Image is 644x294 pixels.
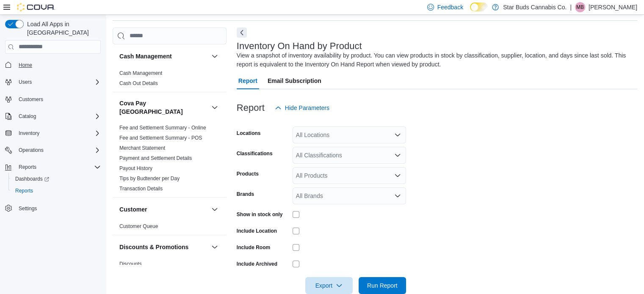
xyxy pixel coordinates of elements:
[12,174,53,184] a: Dashboards
[119,155,192,162] span: Payment and Settlement Details
[119,80,158,87] span: Cash Out Details
[15,60,101,70] span: Home
[119,185,163,192] span: Transaction Details
[119,52,172,60] h3: Cash Management
[12,186,101,196] span: Reports
[15,77,35,87] button: Users
[119,70,162,76] a: Cash Management
[119,125,206,131] a: Fee and Settlement Summary - Online
[119,135,202,141] a: Fee and Settlement Summary - POS
[394,172,401,179] button: Open list of options
[15,111,39,121] button: Catalog
[119,205,147,214] h3: Customer
[15,145,101,155] span: Operations
[119,243,208,251] button: Discounts & Promotions
[237,130,261,137] label: Locations
[119,223,158,230] span: Customer Queue
[119,261,142,267] span: Discounts
[237,150,273,157] label: Classifications
[119,205,208,214] button: Customer
[119,52,208,60] button: Cash Management
[576,2,584,12] span: MB
[268,72,321,89] span: Email Subscription
[15,94,101,104] span: Customers
[237,103,265,113] h3: Report
[589,2,637,12] p: [PERSON_NAME]
[119,145,165,151] a: Merchant Statement
[12,186,36,196] a: Reports
[237,211,283,218] label: Show in stock only
[310,277,348,294] span: Export
[19,113,36,120] span: Catalog
[210,204,220,214] button: Customer
[19,205,37,212] span: Settings
[15,203,101,213] span: Settings
[237,27,247,38] button: Next
[237,261,277,267] label: Include Archived
[113,221,227,235] div: Customer
[2,59,104,71] button: Home
[237,244,270,251] label: Include Room
[237,41,362,51] h3: Inventory On Hand by Product
[15,145,47,155] button: Operations
[237,170,259,177] label: Products
[119,243,188,251] h3: Discounts & Promotions
[15,162,40,172] button: Reports
[2,161,104,173] button: Reports
[470,3,488,11] input: Dark Mode
[394,192,401,199] button: Open list of options
[15,162,101,172] span: Reports
[24,20,101,37] span: Load All Apps in [GEOGRAPHIC_DATA]
[15,111,101,121] span: Catalog
[2,144,104,156] button: Operations
[15,128,43,138] button: Inventory
[15,128,101,138] span: Inventory
[5,55,101,236] nav: Complex example
[119,145,165,151] span: Merchant Statement
[19,164,36,170] span: Reports
[119,165,152,172] span: Payout History
[15,60,36,70] a: Home
[570,2,572,12] p: |
[470,11,470,12] span: Dark Mode
[119,80,158,86] a: Cash Out Details
[119,135,202,141] span: Fee and Settlement Summary - POS
[271,99,333,116] button: Hide Parameters
[19,96,43,103] span: Customers
[15,176,49,182] span: Dashboards
[285,104,329,112] span: Hide Parameters
[237,191,254,198] label: Brands
[17,3,55,11] img: Cova
[119,70,162,77] span: Cash Management
[119,186,163,192] a: Transaction Details
[113,68,227,92] div: Cash Management
[15,203,40,214] a: Settings
[305,277,353,294] button: Export
[394,132,401,138] button: Open list of options
[119,99,208,116] button: Cova Pay [GEOGRAPHIC_DATA]
[238,72,257,89] span: Report
[12,174,101,184] span: Dashboards
[8,173,104,185] a: Dashboards
[19,147,44,154] span: Operations
[2,202,104,214] button: Settings
[113,259,227,293] div: Discounts & Promotions
[237,51,633,69] div: View a snapshot of inventory availability by product. You can view products in stock by classific...
[367,281,398,290] span: Run Report
[19,62,32,69] span: Home
[15,94,47,104] a: Customers
[119,175,180,182] span: Tips by Budtender per Day
[210,51,220,61] button: Cash Management
[8,185,104,197] button: Reports
[119,155,192,161] a: Payment and Settlement Details
[2,127,104,139] button: Inventory
[119,165,152,171] a: Payout History
[119,124,206,131] span: Fee and Settlement Summary - Online
[15,187,33,194] span: Reports
[113,123,227,197] div: Cova Pay [GEOGRAPHIC_DATA]
[15,77,101,87] span: Users
[19,130,39,137] span: Inventory
[2,76,104,88] button: Users
[2,93,104,105] button: Customers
